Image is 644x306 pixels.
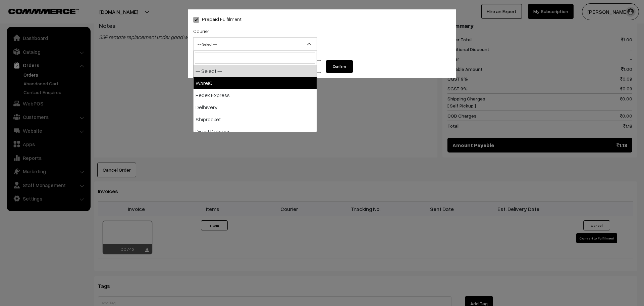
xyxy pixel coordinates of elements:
span: -- Select -- [194,38,317,50]
li: Direct Delivery [194,125,317,137]
li: Shiprocket [194,113,317,125]
label: Prepaid Fulfilment [193,15,241,23]
li: Delhivery [194,101,317,113]
span: -- Select -- [193,37,317,51]
li: WareIQ [194,77,317,89]
label: Courier [193,28,209,35]
li: Fedex Express [194,89,317,101]
li: -- Select -- [194,65,317,77]
button: Confirm [326,60,353,73]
